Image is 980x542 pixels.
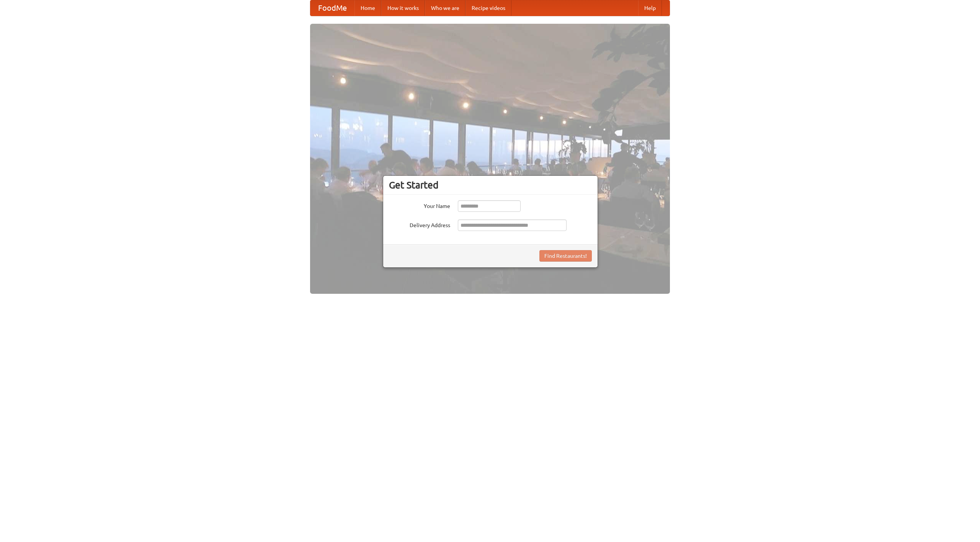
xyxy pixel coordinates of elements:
a: Help [638,0,662,16]
button: Find Restaurants! [539,250,592,262]
label: Your Name [389,200,450,210]
a: Recipe videos [465,0,511,16]
a: Home [354,0,381,16]
a: FoodMe [310,0,354,16]
label: Delivery Address [389,219,450,229]
h3: Get Started [389,179,592,191]
a: Who we are [425,0,465,16]
a: How it works [381,0,425,16]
